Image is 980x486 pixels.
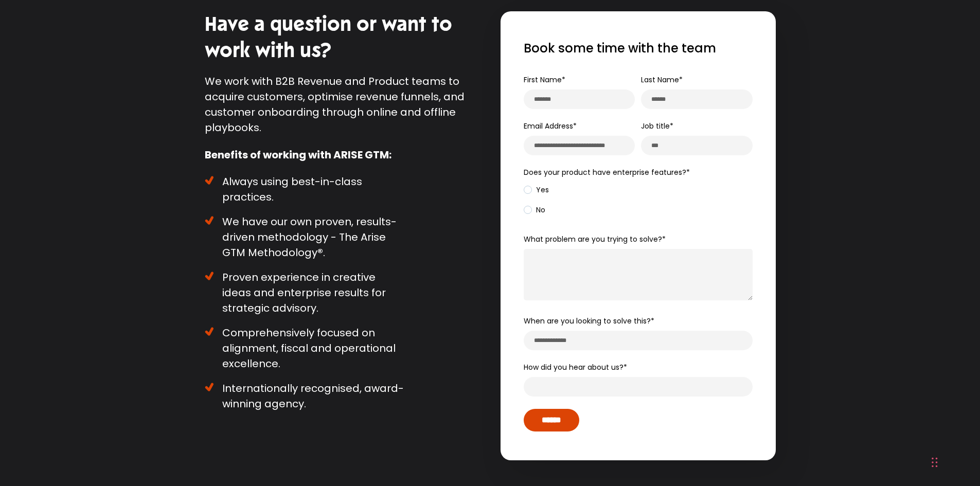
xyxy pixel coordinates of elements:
div: Drag [932,447,938,478]
span: Email Address [524,121,573,131]
h2: Have a question or want to work with us? [205,11,483,64]
li: Always using best-in-class practices. [205,174,405,205]
span: First Name [524,75,562,85]
span: Does your product have enterprise features? [524,167,686,177]
span: Last Name [641,75,679,85]
iframe: Chat Widget [750,357,980,486]
span: Yes [524,185,549,195]
span: Job title [641,121,670,131]
span: What problem are you trying to solve? [524,234,662,244]
span: No [524,205,545,215]
strong: ® [317,245,323,260]
strong: Benefits of working with ARISE GTM: [205,148,391,162]
li: Comprehensively focused on alignment, fiscal and operational excellence. [205,325,405,371]
span: How did you hear about us? [524,362,623,372]
h3: Book some time with the team [524,40,753,57]
li: Internationally recognised, award-winning agency. [205,381,405,411]
li: We have our own proven, results-driven methodology - The Arise GTM Methodology . [205,214,405,260]
p: We work with B2B Revenue and Product teams to acquire customers, optimise revenue funnels, and cu... [205,74,483,135]
span: When are you looking to solve this? [524,316,651,326]
li: Proven experience in creative ideas and enterprise results for strategic advisory. [205,269,405,316]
